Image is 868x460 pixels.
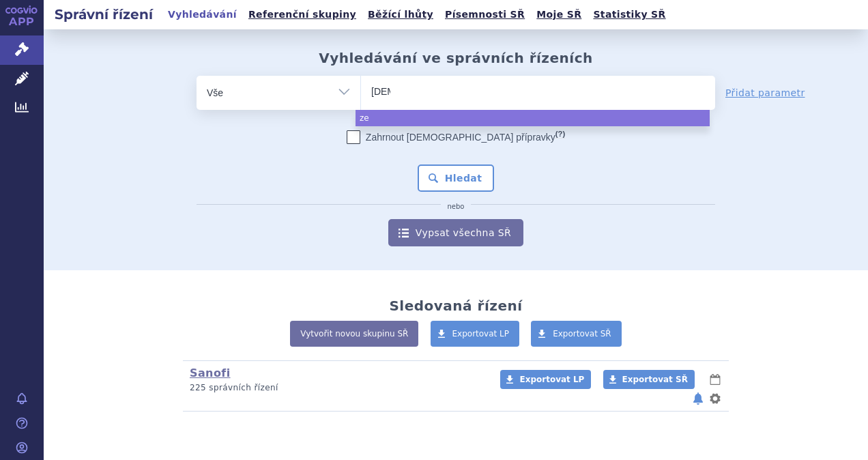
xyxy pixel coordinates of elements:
a: Běžící lhůty [364,5,437,24]
button: notifikace [691,390,705,407]
h2: Vyhledávání ve správních řízeních [319,50,593,66]
a: Přidat parametr [725,86,805,100]
span: Exportovat SŘ [622,375,688,384]
a: Vypsat všechna SŘ [388,219,523,246]
button: nastavení [708,390,722,407]
a: Vytvořit novou skupinu SŘ [290,321,418,347]
a: Exportovat LP [500,370,591,389]
a: Exportovat SŘ [603,370,695,389]
p: 225 správních řízení [190,382,482,394]
a: Moje SŘ [532,5,585,24]
h2: Sledovaná řízení [389,298,522,314]
span: Exportovat SŘ [553,329,611,339]
button: lhůty [708,371,722,388]
label: Zahrnout [DEMOGRAPHIC_DATA] přípravky [347,130,565,144]
a: Písemnosti SŘ [441,5,529,24]
span: Exportovat LP [452,329,510,339]
i: nebo [441,203,472,211]
a: Vyhledávání [164,5,241,24]
a: Sanofi [190,366,231,379]
a: Exportovat LP [431,321,520,347]
h2: Správní řízení [44,5,164,24]
a: Exportovat SŘ [531,321,622,347]
button: Hledat [418,164,495,192]
a: Referenční skupiny [244,5,360,24]
a: Statistiky SŘ [589,5,669,24]
abbr: (?) [555,130,565,139]
li: ze [356,110,710,126]
span: Exportovat LP [519,375,584,384]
